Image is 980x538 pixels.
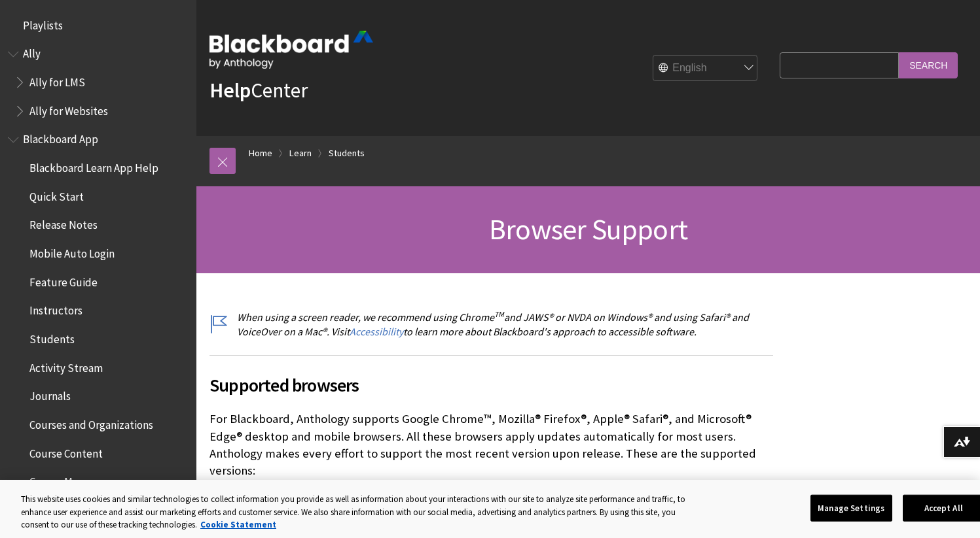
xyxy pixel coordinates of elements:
[29,357,103,375] span: Activity Stream
[23,129,98,146] span: Blackboard App
[29,328,75,346] span: Students
[489,211,687,247] span: Browser Support
[29,471,109,489] span: Course Messages
[209,310,773,339] p: When using a screen reader, we recommend using Chrome and JAWS® or NVDA on Windows® and using Saf...
[29,71,85,89] span: Ally for LMS
[899,52,958,78] input: Search
[249,145,272,161] a: Home
[289,145,312,161] a: Learn
[8,14,189,37] nav: Book outline for Playlists
[21,493,686,531] div: This website uses cookies and similar technologies to collect information you provide as well as ...
[209,77,308,103] a: HelpCenter
[209,411,773,479] p: For Blackboard, Anthology supports Google Chrome™, Mozilla® Firefox®, Apple® Safari®, and Microso...
[29,300,82,318] span: Instructors
[23,43,41,61] span: Ally
[8,43,189,122] nav: Book outline for Anthology Ally Help
[810,494,892,522] button: Manage Settings
[29,100,108,118] span: Ally for Websites
[653,56,758,82] select: Site Language Selector
[200,519,276,530] a: More information about your privacy, opens in a new tab
[209,31,373,69] img: Blackboard by Anthology
[29,414,153,431] span: Courses and Organizations
[29,243,115,260] span: Mobile Auto Login
[494,309,504,319] sup: TM
[29,443,103,460] span: Course Content
[23,14,63,32] span: Playlists
[29,386,71,403] span: Journals
[329,145,365,161] a: Students
[209,77,251,103] strong: Help
[29,271,98,289] span: Feature Guide
[29,157,158,175] span: Blackboard Learn App Help
[350,325,403,339] a: Accessibility
[29,214,98,232] span: Release Notes
[29,186,84,203] span: Quick Start
[209,371,773,399] span: Supported browsers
